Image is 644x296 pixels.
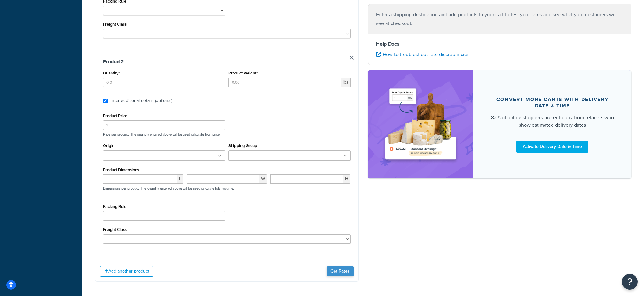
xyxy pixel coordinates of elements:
span: H [343,174,350,184]
p: Enter a shipping destination and add products to your cart to test your rates and see what your c... [376,10,624,28]
input: 0.0 [103,78,225,87]
input: Enter additional details (optional) [103,99,108,103]
label: Freight Class [103,22,127,27]
input: 0.00 [228,78,341,87]
a: How to troubleshoot rate discrepancies [376,51,469,58]
button: Open Resource Center [622,274,638,290]
p: Dimensions per product. The quantity entered above will be used calculate total volume. [101,186,234,190]
label: Packing Rule [103,204,126,209]
label: Origin [103,143,114,148]
h4: Help Docs [376,40,624,48]
img: feature-image-ddt-36eae7f7280da8017bfb280eaccd9c446f90b1fe08728e4019434db127062ab4.png [381,80,460,169]
div: 82% of online shoppers prefer to buy from retailers who show estimated delivery dates [488,114,616,129]
div: Enter additional details (optional) [109,96,172,105]
button: Get Rates [327,266,354,276]
p: Price per product. The quantity entered above will be used calculate total price. [101,132,352,137]
span: L [177,174,183,184]
label: Product Dimensions [103,167,139,172]
div: Convert more carts with delivery date & time [488,96,616,109]
label: Quantity* [103,71,120,75]
span: lbs [341,78,351,87]
span: W [259,174,267,184]
h3: Product 2 [103,59,351,65]
label: Product Weight* [228,71,258,75]
button: Add another product [100,266,153,277]
label: Freight Class [103,227,127,232]
a: Remove Item [350,56,354,60]
label: Product Price [103,113,127,118]
a: Activate Delivery Date & Time [516,141,588,153]
label: Shipping Group [228,143,257,148]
